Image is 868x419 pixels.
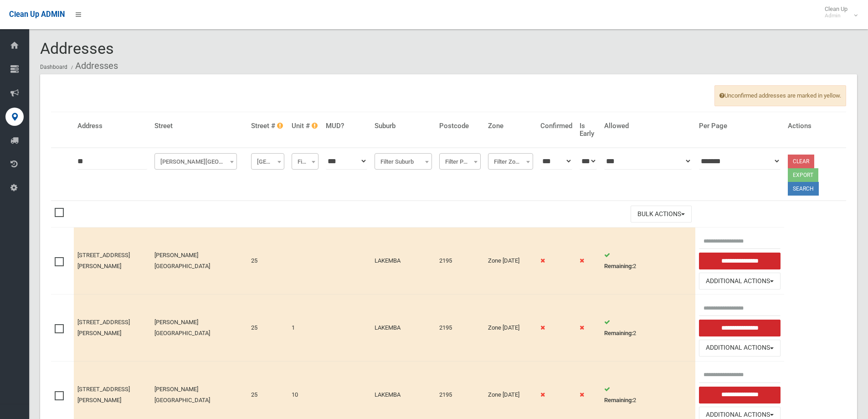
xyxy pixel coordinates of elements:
[788,122,842,130] h4: Actions
[371,295,436,362] td: LAKEMBA
[601,295,695,362] td: 2
[604,263,633,269] strong: Remaining:
[436,228,484,295] td: 2195
[825,12,847,19] small: Admin
[151,228,247,295] td: [PERSON_NAME][GEOGRAPHIC_DATA]
[490,155,531,168] span: Filter Zone
[77,386,130,403] a: [STREET_ADDRESS][PERSON_NAME]
[154,122,244,130] h4: Street
[77,122,147,130] h4: Address
[631,206,692,222] button: Bulk Actions
[77,319,130,336] a: [STREET_ADDRESS][PERSON_NAME]
[484,295,537,362] td: Zone [DATE]
[788,182,819,196] button: Search
[157,155,235,168] span: Yerrick Road (LAKEMBA)
[788,155,814,168] a: Clear
[40,64,67,70] a: Dashboard
[580,122,597,137] h4: Is Early
[484,228,537,295] td: Zone [DATE]
[375,153,432,170] span: Filter Suburb
[604,330,633,336] strong: Remaining:
[77,252,130,269] a: [STREET_ADDRESS][PERSON_NAME]
[288,295,322,362] td: 1
[488,153,533,170] span: Filter Zone
[251,153,284,170] span: Filter Street #
[294,155,316,168] span: Filter Unit #
[540,122,572,130] h4: Confirmed
[699,273,781,290] button: Additional Actions
[292,122,318,130] h4: Unit #
[439,153,481,170] span: Filter Postcode
[439,122,481,130] h4: Postcode
[699,122,781,130] h4: Per Page
[714,85,846,106] span: Unconfirmed addresses are marked in yellow.
[326,122,367,130] h4: MUD?
[604,397,633,403] strong: Remaining:
[371,228,436,295] td: LAKEMBA
[436,295,484,362] td: 2195
[247,295,288,362] td: 25
[151,295,247,362] td: [PERSON_NAME][GEOGRAPHIC_DATA]
[488,122,533,130] h4: Zone
[820,5,857,19] span: Clean Up
[601,228,695,295] td: 2
[9,10,65,19] span: Clean Up ADMIN
[247,228,288,295] td: 25
[69,57,118,74] li: Addresses
[377,155,430,168] span: Filter Suburb
[699,340,781,357] button: Additional Actions
[253,155,282,168] span: Filter Street #
[40,39,114,57] span: Addresses
[604,122,692,130] h4: Allowed
[788,168,818,182] button: Export
[292,153,318,170] span: Filter Unit #
[154,153,237,170] span: Yerrick Road (LAKEMBA)
[375,122,432,130] h4: Suburb
[251,122,284,130] h4: Street #
[442,155,478,168] span: Filter Postcode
